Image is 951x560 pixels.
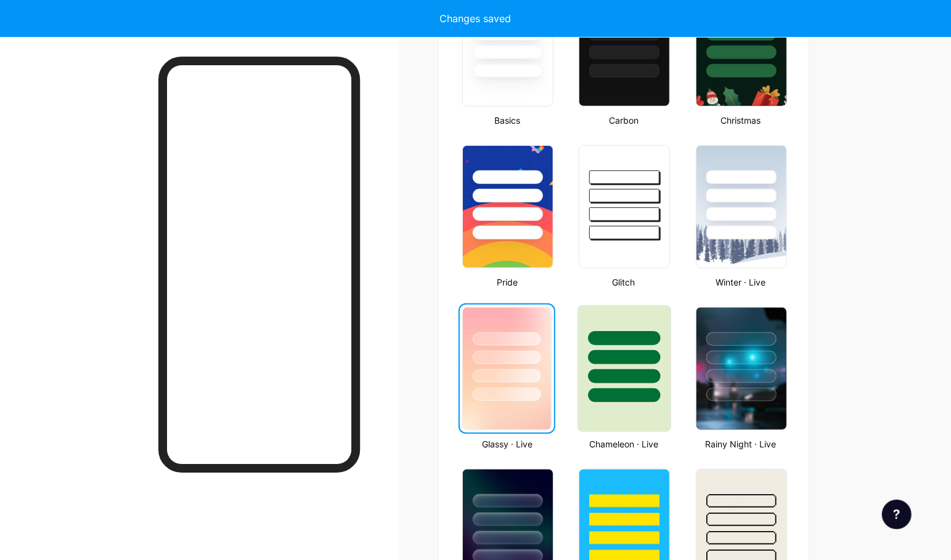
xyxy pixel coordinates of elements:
div: Changes saved [440,11,512,26]
div: Carbon [575,114,672,127]
div: Chameleon · Live [575,438,672,450]
div: Glitch [575,276,672,289]
div: Pride [459,276,555,289]
div: Glassy · Live [459,438,555,450]
div: Christmas [692,114,789,127]
div: Basics [459,114,555,127]
div: Rainy Night · Live [692,438,789,450]
div: Winter · Live [692,276,789,289]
